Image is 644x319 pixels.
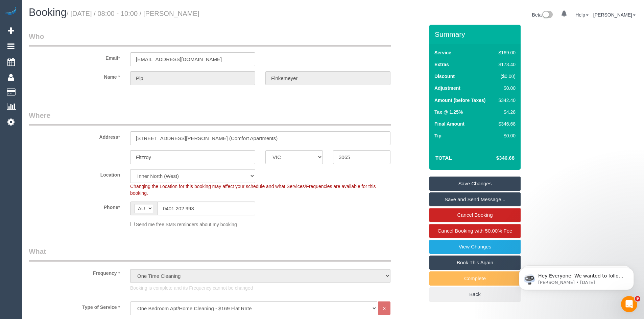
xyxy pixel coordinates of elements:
[67,10,199,17] small: / [DATE] / 08:00 - 10:00 / [PERSON_NAME]
[496,49,516,56] div: $169.00
[496,132,516,139] div: $0.00
[476,155,515,161] h4: $346.68
[435,155,452,161] strong: Total
[434,73,455,80] label: Discount
[24,267,125,276] label: Frequency *
[621,296,637,312] iframe: Intercom live chat
[429,208,521,222] a: Cancel Booking
[593,12,636,18] a: [PERSON_NAME]
[496,109,516,115] div: $4.28
[130,150,255,164] input: Suburb*
[29,246,391,262] legend: What
[429,287,521,301] a: Back
[265,71,390,85] input: Last Name*
[29,31,391,47] legend: Who
[434,49,451,56] label: Service
[429,240,521,254] a: View Changes
[509,254,644,301] iframe: Intercom notifications message
[496,61,516,68] div: $173.40
[438,228,512,234] span: Cancel Booking with 50.00% Fee
[496,73,516,80] div: ($0.00)
[29,6,67,18] span: Booking
[29,26,117,32] p: Message from Ellie, sent 6d ago
[29,110,391,126] legend: Where
[24,131,125,140] label: Address*
[496,85,516,91] div: $0.00
[130,285,390,291] p: Booking is complete and its Frequency cannot be changed
[24,202,125,211] label: Phone*
[434,85,460,91] label: Adjustment
[130,52,255,66] input: Email*
[542,11,553,20] img: New interface
[434,61,449,68] label: Extras
[435,30,517,38] h3: Summary
[24,52,125,61] label: Email*
[24,71,125,80] label: Name *
[24,169,125,178] label: Location
[130,71,255,85] input: First Name*
[429,256,521,270] a: Book This Again
[157,202,255,215] input: Phone*
[575,12,589,18] a: Help
[29,20,116,92] span: Hey Everyone: We wanted to follow up and let you know we have been closely monitoring the account...
[532,12,553,18] a: Beta
[434,132,442,139] label: Tip
[496,97,516,104] div: $342.40
[429,192,521,207] a: Save and Send Message...
[635,296,640,301] span: 9
[429,224,521,238] a: Cancel Booking with 50.00% Fee
[434,97,485,104] label: Amount (before Taxes)
[24,301,125,311] label: Type of Service *
[434,121,464,127] label: Final Amount
[434,109,463,115] label: Tax @ 1.25%
[496,121,516,127] div: $346.68
[333,150,390,164] input: Post Code*
[429,177,521,191] a: Save Changes
[4,7,18,16] img: Automaid Logo
[136,222,237,227] span: Send me free SMS reminders about my booking
[130,184,376,196] span: Changing the Location for this booking may affect your schedule and what Services/Frequencies are...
